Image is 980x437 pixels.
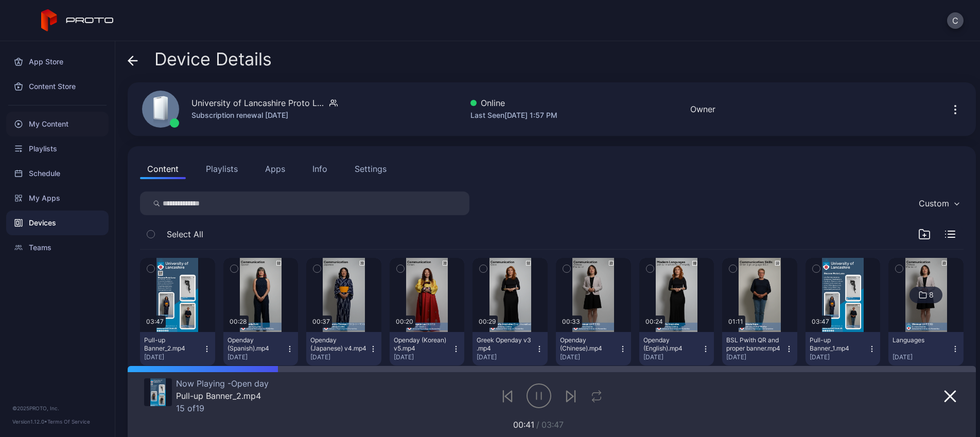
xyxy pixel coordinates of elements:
[227,336,284,353] div: Openday (Spanish).mp4
[690,103,715,115] div: Owner
[513,419,534,430] span: 00:41
[154,49,272,69] span: Device Details
[12,418,47,425] span: Version 1.12.0 •
[6,136,109,161] a: Playlists
[810,336,866,353] div: Pull-up Banner_1.mp4
[914,191,964,215] button: Custom
[6,49,109,74] a: App Store
[176,378,269,389] div: Now Playing
[394,336,450,353] div: Openday (Korean) v5.mp4
[470,97,557,109] div: Online
[470,109,557,121] div: Last Seen [DATE] 1:57 PM
[191,97,325,109] div: University of Lancashire Proto Luma
[556,332,631,365] button: Openday (Chinese).mp4[DATE]
[144,353,203,361] div: [DATE]
[47,418,90,425] a: Terms Of Service
[140,159,186,179] button: Content
[639,332,714,365] button: Openday (English).mp4[DATE]
[643,353,702,361] div: [DATE]
[888,332,964,365] button: Languages[DATE]
[223,332,299,365] button: Openday (Spanish).mp4[DATE]
[306,332,381,365] button: Openday (Japanese) v4.mp4[DATE]
[199,159,245,179] button: Playlists
[176,391,269,401] div: Pull-up Banner_2.mp4
[477,336,533,353] div: Greek Openday v3 .mp4
[6,74,109,99] a: Content Store
[312,163,327,175] div: Info
[919,198,949,208] div: Custom
[472,332,548,365] button: Greek Openday v3 .mp4[DATE]
[477,353,535,361] div: [DATE]
[305,159,335,179] button: Info
[144,336,201,353] div: Pull-up Banner_2.mp4
[6,235,109,260] a: Teams
[258,159,292,179] button: Apps
[227,378,269,389] span: Open day
[310,336,367,353] div: Openday (Japanese) v4.mp4
[722,332,797,365] button: BSL Pwith QR and proper banner.mp4[DATE]
[227,353,286,361] div: [DATE]
[167,228,203,240] span: Select All
[355,163,387,175] div: Settings
[947,12,964,29] button: C
[6,161,109,186] a: Schedule
[892,336,949,344] div: Languages
[394,353,452,361] div: [DATE]
[390,332,465,365] button: Openday (Korean) v5.mp4[DATE]
[536,419,539,430] span: /
[6,186,109,211] a: My Apps
[140,332,215,365] button: Pull-up Banner_2.mp4[DATE]
[810,353,868,361] div: [DATE]
[560,353,619,361] div: [DATE]
[726,353,785,361] div: [DATE]
[929,290,934,300] div: 8
[892,353,951,361] div: [DATE]
[347,159,394,179] button: Settings
[541,419,564,430] span: 03:47
[12,404,102,412] div: © 2025 PROTO, Inc.
[726,336,783,353] div: BSL Pwith QR and proper banner.mp4
[806,332,881,365] button: Pull-up Banner_1.mp4[DATE]
[6,211,109,235] a: Devices
[643,336,700,353] div: Openday (English).mp4
[310,353,369,361] div: [DATE]
[6,112,109,136] a: My Content
[191,109,338,121] div: Subscription renewal [DATE]
[176,403,269,413] div: 15 of 19
[560,336,617,353] div: Openday (Chinese).mp4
